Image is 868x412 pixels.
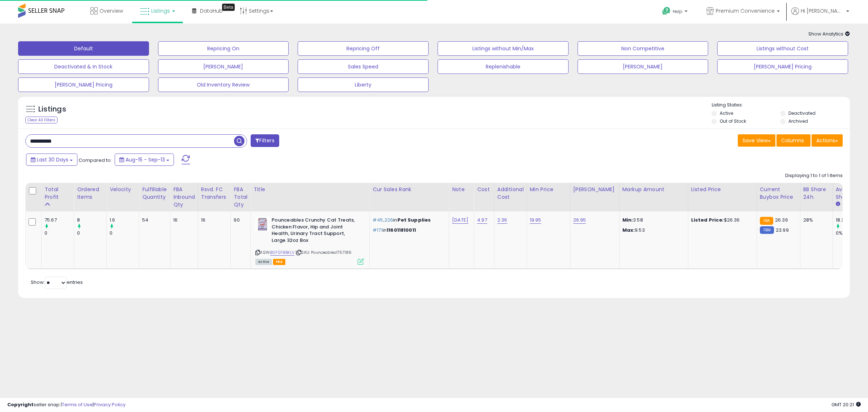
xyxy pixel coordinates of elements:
div: Additional Cost [497,186,524,201]
div: FBA inbound Qty [173,186,195,209]
a: 2.36 [497,216,507,224]
span: Pet Supplies [397,216,431,223]
h5: Listings [38,104,66,114]
span: Show Analytics [808,30,850,37]
button: Last 30 Days [26,154,77,166]
div: 8 [77,217,106,223]
button: Actions [812,134,843,147]
div: 0 [44,230,74,236]
div: 0 [110,230,139,236]
span: Help [673,8,682,14]
div: Tooltip anchor [222,4,235,11]
strong: Max: [622,227,635,234]
span: 23.99 [776,227,789,234]
button: Listings without Min/Max [438,41,569,56]
span: 26.36 [775,216,788,223]
div: FBA Total Qty [234,186,247,209]
label: Active [720,110,733,116]
div: BB Share 24h. [803,186,830,201]
span: 116011810011 [387,227,416,234]
p: 3.58 [622,217,682,223]
button: Columns [776,134,810,147]
span: Listings [151,7,170,14]
button: Replenishable [438,59,569,74]
div: 16 [173,217,192,223]
button: Filters [251,134,279,147]
div: ASIN: [255,217,364,264]
a: [DATE] [452,216,468,224]
div: 28% [803,217,827,223]
p: in [373,217,443,223]
p: 9.53 [622,227,682,234]
a: 26.95 [573,216,586,224]
button: Non Competitive [578,41,709,56]
div: Cur Sales Rank [373,186,446,193]
p: Listing States: [712,102,850,109]
div: Total Profit [44,186,71,201]
div: Title [254,186,366,193]
button: Liberty [298,77,429,92]
a: B0FSF8BKLV [270,249,294,256]
div: Current Buybox Price [760,186,797,201]
a: 4.97 [477,216,487,224]
button: [PERSON_NAME] [578,59,709,74]
div: Min Price [530,186,567,193]
p: in [373,227,443,234]
strong: Min: [622,216,633,223]
div: Avg BB Share [836,186,862,201]
div: Note [452,186,471,193]
button: Repricing On [158,41,289,56]
span: FBA [273,259,285,265]
small: Avg BB Share. [836,201,840,207]
div: Rsvd. FC Transfers [201,186,228,201]
div: 54 [142,217,165,223]
span: Compared to: [78,157,112,164]
div: [PERSON_NAME] [573,186,616,193]
span: #45,226 [373,216,393,223]
small: FBM [760,226,774,234]
button: [PERSON_NAME] Pricing [717,59,848,74]
div: 1.6 [110,217,139,223]
button: Repricing Off [298,41,429,56]
div: 18.3% [836,217,865,223]
span: #171 [373,227,383,234]
img: 41yKP1wscML._SL40_.jpg [255,217,270,231]
button: Listings without Cost [717,41,848,56]
span: DataHub [200,7,223,14]
div: 75.67 [44,217,74,223]
button: Aug-15 - Sep-13 [115,154,174,166]
a: Hi [PERSON_NAME] [791,7,849,24]
button: [PERSON_NAME] Pricing [18,77,149,92]
small: FBA [760,217,773,225]
span: | SKU: Pounceables1757186 [295,249,352,255]
label: Archived [788,118,808,124]
b: Pounceables Crunchy Cat Treats, Chicken Flavor, Hip and Joint Health, Urinary Tract Support, Larg... [272,217,359,245]
span: Premium Convenience [716,7,775,14]
div: 90 [234,217,245,223]
button: Default [18,41,149,56]
div: 0 [77,230,106,236]
label: Out of Stock [720,118,746,124]
a: Help [656,1,695,24]
span: Overview [99,7,123,14]
span: All listings currently available for purchase on Amazon [255,259,272,265]
div: Markup Amount [622,186,685,193]
button: Save View [738,134,775,147]
div: Ordered Items [77,186,103,201]
div: Cost [477,186,491,193]
span: Hi [PERSON_NAME] [801,7,844,14]
a: 19.95 [530,216,541,224]
span: Aug-15 - Sep-13 [125,156,165,163]
button: [PERSON_NAME] [158,59,289,74]
button: Old Inventory Review [158,77,289,92]
div: Clear All Filters [25,117,58,123]
div: Listed Price [691,186,754,193]
b: Listed Price: [691,216,724,223]
div: 16 [201,217,225,223]
span: Last 30 Days [37,156,68,163]
div: Displaying 1 to 1 of 1 items [785,172,843,179]
i: Get Help [662,7,671,16]
div: Fulfillable Quantity [142,186,167,201]
div: $26.36 [691,217,751,223]
div: Velocity [110,186,136,193]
